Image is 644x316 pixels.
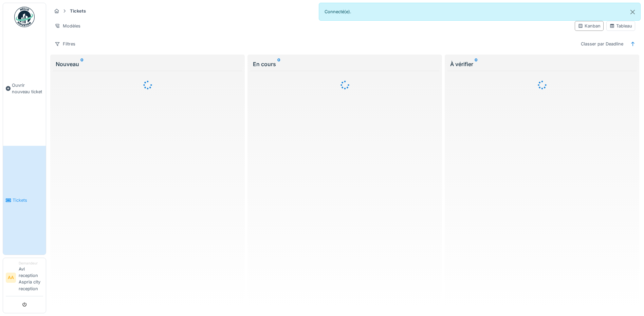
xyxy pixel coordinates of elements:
div: Kanban [578,23,601,29]
strong: Tickets [67,8,89,14]
a: Ouvrir nouveau ticket [3,31,46,146]
li: Avl reception Aspria city reception [19,261,43,295]
sup: 0 [277,60,280,68]
div: Connecté(e). [319,3,641,21]
sup: 0 [475,60,478,68]
sup: 0 [80,60,84,68]
div: Modèles [52,21,84,31]
span: Ouvrir nouveau ticket [12,82,43,95]
li: AA [6,273,16,283]
div: À vérifier [450,60,634,68]
span: Tickets [13,197,43,203]
img: Badge_color-CXgf-gQk.svg [14,7,35,27]
div: En cours [253,60,437,68]
a: Tickets [3,146,46,254]
div: Filtres [52,39,78,49]
a: AA DemandeurAvl reception Aspria city reception [6,261,43,296]
div: Demandeur [19,261,43,266]
div: Classer par Deadline [578,39,626,49]
div: Tableau [609,23,632,29]
button: Close [625,3,640,21]
div: Nouveau [56,60,239,68]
